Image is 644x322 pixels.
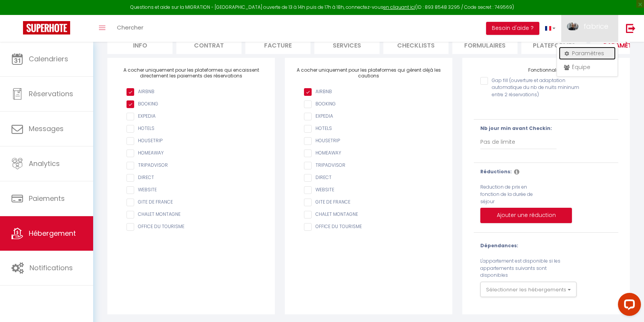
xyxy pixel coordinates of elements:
[29,54,68,64] span: Calendriers
[480,184,540,205] label: Reduction de prix en fonction de la durée de séjour
[111,15,149,42] a: Chercher
[29,228,76,238] span: Hébergement
[245,35,310,54] li: Facture
[29,89,73,99] span: Réservations
[567,23,578,30] img: ...
[488,77,587,99] label: Gap fill (ouverture et adaptation automatique du nb de nuits mininum entre 2 réservations)
[612,290,644,322] iframe: LiveChat chat widget
[383,4,415,10] a: en cliquant ici
[561,15,618,42] a: ... fabrice
[23,21,70,34] img: Super Booking
[480,208,572,223] button: Ajouter une réduction
[480,125,552,131] b: Nb jour min avant Checkin:
[583,21,608,31] span: fabrice
[30,263,73,273] span: Notifications
[107,35,172,54] li: Info
[480,258,568,279] label: L'appartement est disponible si les appartements suivants sont disponibles
[480,168,512,175] b: Réductions:
[474,67,618,73] h4: Fonctionnalités
[314,35,379,54] li: Services
[117,23,143,31] span: Chercher
[452,35,517,54] li: Formulaires
[29,194,65,203] span: Paiements
[296,67,441,79] h4: A cocher uniquement pour les plateformes qui gèrent déjà les cautions
[521,35,586,54] li: Plateformes
[29,124,64,133] span: Messages
[486,22,539,35] button: Besoin d'aide ?
[383,35,449,54] li: Checklists
[29,159,60,168] span: Analytics
[480,242,518,249] b: Dépendances:
[176,35,242,54] li: Contrat
[119,67,263,79] h4: A cocher uniquement pour les plateformes qui encaissent directement les paiements des réservations
[480,282,577,297] button: Sélectionner les hébergements
[559,47,616,60] a: Paramètres
[559,61,616,74] a: Équipe
[626,23,636,33] img: logout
